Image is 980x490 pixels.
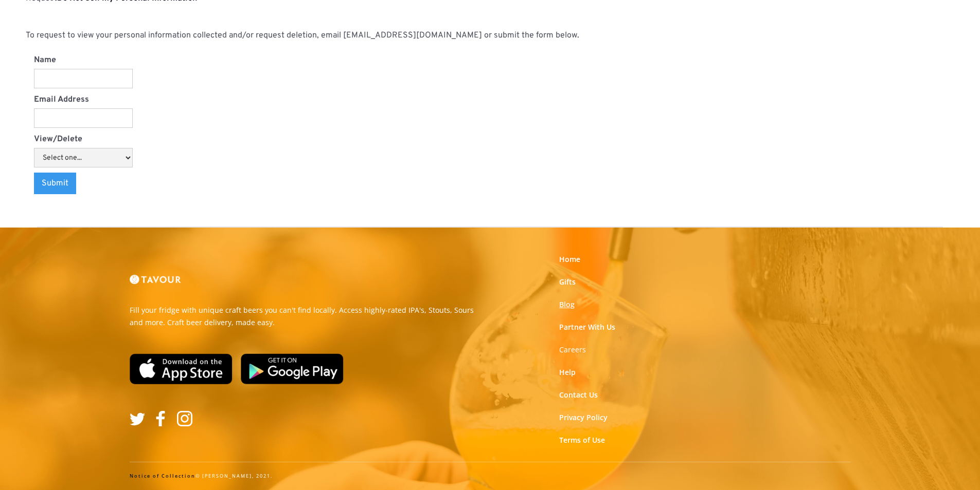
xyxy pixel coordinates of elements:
[559,322,615,332] a: Partner With Us
[559,254,580,265] a: Home
[559,390,598,400] a: Contact Us
[34,93,133,106] label: Email Address
[34,54,133,66] label: Name
[559,412,608,423] a: Privacy Policy
[130,473,195,479] a: Notice of Collection
[559,367,576,378] a: Help
[130,473,851,480] div: © [PERSON_NAME], 2021.
[559,277,576,287] a: Gifts
[34,133,133,145] label: View/Delete
[34,173,76,194] input: Submit
[559,299,575,310] a: Blog
[130,304,483,329] p: Fill your fridge with unique craft beers you can't find locally. Access highly-rated IPA's, Stout...
[559,345,586,355] a: Careers
[559,435,605,445] a: Terms of Use
[34,54,133,194] form: View/delete my PI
